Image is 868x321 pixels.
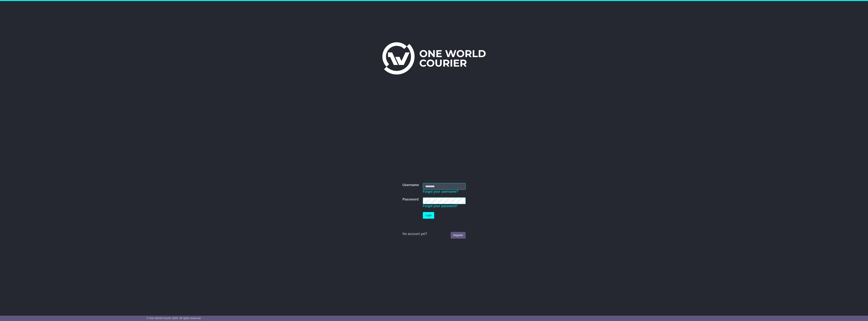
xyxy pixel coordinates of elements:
button: Login [423,212,434,219]
a: Forgot your password? [423,204,458,208]
img: One World [382,42,486,74]
div: No account yet? [402,232,465,236]
a: Forgot your username? [423,190,458,193]
label: Username [402,183,419,187]
label: Password [402,197,418,202]
a: Register [451,232,465,239]
span: © One World Courier 2025. All rights reserved. [146,317,201,320]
